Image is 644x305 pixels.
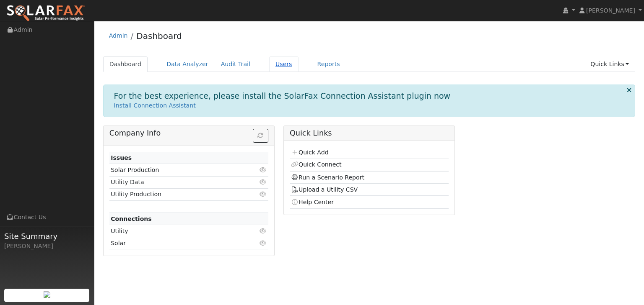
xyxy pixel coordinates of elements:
img: retrieve [44,291,50,298]
a: Upload a Utility CSV [291,186,358,193]
h5: Company Info [109,129,268,138]
a: Admin [109,32,128,39]
img: SolarFax [6,5,85,22]
a: Run a Scenario Report [291,174,364,181]
td: Solar Production [109,164,243,176]
i: Click to view [260,228,267,234]
strong: Connections [111,215,152,222]
i: Click to view [260,167,267,173]
a: Quick Links [584,56,635,72]
a: Users [269,56,299,72]
td: Utility Production [109,188,243,200]
a: Dashboard [103,56,148,72]
i: Click to view [260,240,267,246]
i: Click to view [260,191,267,197]
h1: For the best experience, please install the SolarFax Connection Assistant plugin now [114,91,451,101]
a: Audit Trail [215,56,257,72]
a: Quick Add [291,149,328,156]
a: Quick Connect [291,161,341,168]
h5: Quick Links [290,129,449,138]
a: Help Center [291,199,334,205]
td: Solar [109,237,243,249]
a: Dashboard [136,31,182,41]
a: Reports [311,56,346,72]
td: Utility [109,225,243,237]
a: Install Connection Assistant [114,102,196,109]
strong: Issues [111,154,132,161]
span: Site Summary [4,231,90,242]
td: Utility Data [109,176,243,188]
a: Data Analyzer [160,56,215,72]
div: [PERSON_NAME] [4,242,90,251]
span: [PERSON_NAME] [586,7,635,14]
i: Click to view [260,179,267,185]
